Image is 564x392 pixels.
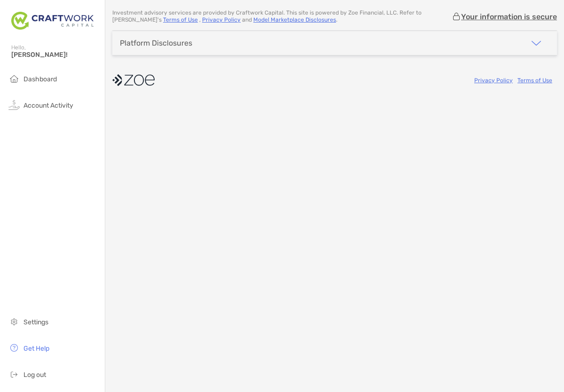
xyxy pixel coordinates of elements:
a: Terms of Use [163,16,198,23]
span: Dashboard [23,75,57,83]
img: company logo [112,70,155,91]
span: Get Help [23,345,49,353]
img: household icon [8,73,20,84]
img: get-help icon [8,342,20,353]
a: Terms of Use [517,77,552,84]
img: icon arrow [531,38,542,49]
img: Zoe Logo [11,4,94,38]
span: Settings [23,318,48,326]
img: settings icon [8,316,20,327]
p: Your information is secure [461,12,557,21]
div: Platform Disclosures [120,39,192,47]
span: Log out [23,371,46,379]
img: activity icon [8,99,20,110]
a: Privacy Policy [202,16,241,23]
a: Privacy Policy [474,77,513,84]
a: Model Marketplace Disclosures [253,16,336,23]
img: logout icon [8,368,20,380]
p: Investment advisory services are provided by Craftwork Capital . This site is powered by Zoe Fina... [112,9,452,24]
span: Account Activity [23,102,73,110]
span: [PERSON_NAME]! [11,51,99,59]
